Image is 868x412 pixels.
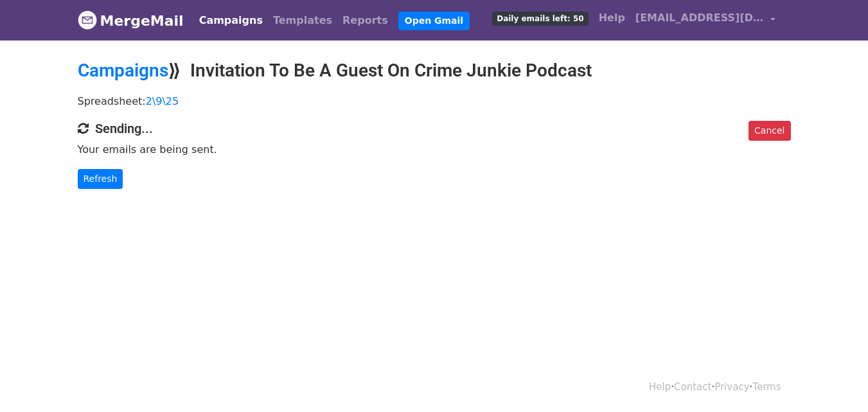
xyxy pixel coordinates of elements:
a: [EMAIL_ADDRESS][DOMAIN_NAME] [630,5,781,35]
a: 2\9\25 [146,95,179,107]
a: Help [594,5,630,31]
h4: Sending... [78,121,791,136]
a: Campaigns [194,8,268,33]
span: [EMAIL_ADDRESS][DOMAIN_NAME] [635,10,764,26]
a: Privacy [714,381,749,393]
a: MergeMail [78,7,184,34]
a: Reports [337,8,393,33]
img: MergeMail logo [78,10,97,30]
a: Contact [674,381,711,393]
a: Open Gmail [398,12,470,30]
p: Your emails are being sent. [78,143,791,156]
span: Daily emails left: 50 [492,12,588,26]
a: Refresh [78,169,123,189]
a: Cancel [748,121,790,141]
a: Help [649,381,671,393]
p: Spreadsheet: [78,94,791,108]
a: Templates [268,8,337,33]
a: Campaigns [78,60,168,81]
a: Daily emails left: 50 [487,5,593,31]
h2: ⟫ Invitation To Be A Guest On Crime Junkie Podcast [78,60,791,82]
a: Terms [752,381,781,393]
